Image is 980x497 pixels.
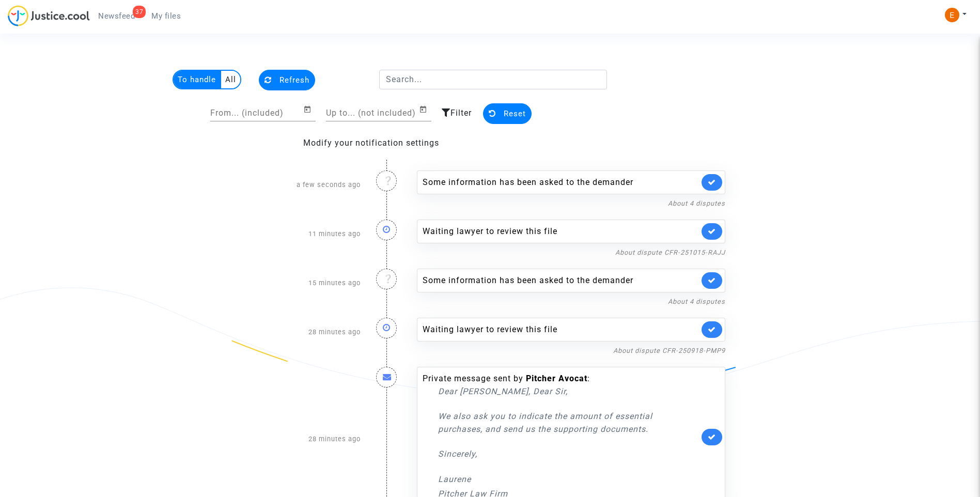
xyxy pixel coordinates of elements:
[438,385,699,398] p: Dear [PERSON_NAME], Dear Sir,
[151,11,181,21] span: My files
[668,298,725,305] a: About 4 disputes
[423,176,699,189] div: Some information has been asked to the demander
[438,447,699,460] p: Sincerely,
[174,71,221,88] multi-toggle-item: To handle
[419,103,431,116] button: Open calendar
[98,11,135,21] span: Newsfeed
[383,274,394,283] i: ❔
[668,199,725,207] a: About 4 disputes
[526,374,587,383] b: Pitcher Avocat
[221,71,240,88] multi-toggle-item: All
[303,103,316,116] button: Open calendar
[613,347,725,354] a: About dispute CFR-250918-PMP9
[247,307,368,356] div: 28 minutes ago
[303,138,439,148] a: Modify your notification settings
[379,70,607,89] input: Search...
[143,8,189,24] a: My files
[615,248,725,256] a: About dispute CFR-251015-RAJJ
[90,8,143,24] a: 37Newsfeed
[247,209,368,258] div: 11 minutes ago
[450,108,472,118] span: Filter
[423,225,699,238] div: Waiting lawyer to review this file
[438,473,699,486] p: Laurene
[438,410,699,436] p: We also ask you to indicate the amount of essential purchases, and send us the supporting documents.
[504,109,526,118] span: Reset
[383,176,394,184] i: ❔
[423,323,699,336] div: Waiting lawyer to review this file
[483,103,532,124] button: Reset
[247,160,368,209] div: a few seconds ago
[423,274,699,287] div: Some information has been asked to the demander
[279,75,309,85] span: Refresh
[133,6,146,18] div: 37
[8,5,90,26] img: jc-logo.svg
[259,70,315,90] button: Refresh
[945,8,959,22] img: ACg8ocIeiFvHKe4dA5oeRFd_CiCnuxWUEc1A2wYhRJE3TTWt=s96-c
[247,258,368,307] div: 15 minutes ago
